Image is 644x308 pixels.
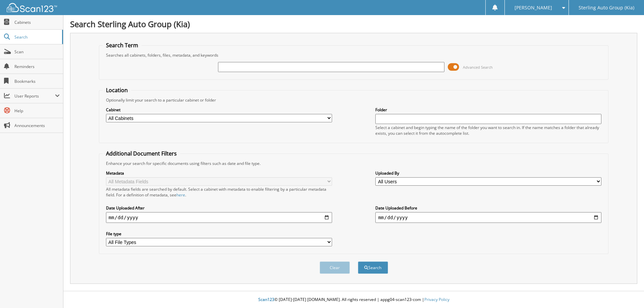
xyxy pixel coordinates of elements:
[14,64,60,69] span: Reminders
[103,97,605,103] div: Optionally limit your search to a particular cabinet or folder
[106,170,332,176] label: Metadata
[358,261,388,274] button: Search
[258,297,274,302] span: Scan123
[515,6,552,10] span: [PERSON_NAME]
[375,205,601,211] label: Date Uploaded Before
[106,231,332,237] label: File type
[103,42,142,49] legend: Search Term
[14,93,55,99] span: User Reports
[375,170,601,176] label: Uploaded By
[14,19,60,25] span: Cabinets
[103,161,605,166] div: Enhance your search for specific documents using filters such as date and file type.
[14,108,60,114] span: Help
[103,86,131,94] legend: Location
[106,205,332,211] label: Date Uploaded After
[579,6,634,10] span: Sterling Auto Group (Kia)
[103,150,180,157] legend: Additional Document Filters
[14,78,60,84] span: Bookmarks
[424,297,449,302] a: Privacy Policy
[320,261,350,274] button: Clear
[463,65,493,70] span: Advanced Search
[176,192,185,198] a: here
[375,212,601,223] input: end
[63,292,644,308] div: © [DATE]-[DATE] [DOMAIN_NAME]. All rights reserved | appg04-scan123-com |
[7,3,57,12] img: scan123-logo-white.svg
[106,186,332,198] div: All metadata fields are searched by default. Select a cabinet with metadata to enable filtering b...
[106,212,332,223] input: start
[14,34,59,40] span: Search
[106,107,332,113] label: Cabinet
[14,123,60,128] span: Announcements
[375,107,601,113] label: Folder
[14,49,60,55] span: Scan
[103,52,605,58] div: Searches all cabinets, folders, files, metadata, and keywords
[375,125,601,136] div: Select a cabinet and begin typing the name of the folder you want to search in. If the name match...
[70,18,637,29] h1: Search Sterling Auto Group (Kia)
